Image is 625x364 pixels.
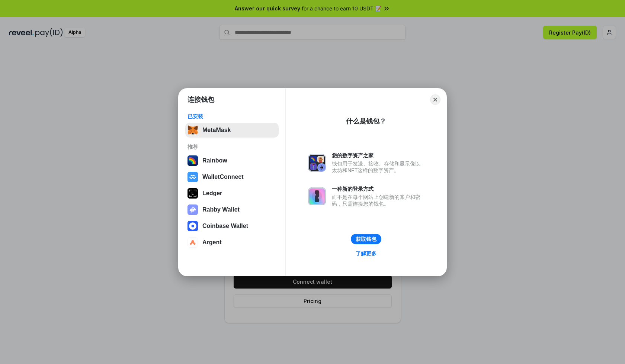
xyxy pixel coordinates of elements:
[202,190,222,197] div: Ledger
[187,95,214,104] h1: 连接钱包
[202,206,240,213] div: Rabby Wallet
[430,94,440,105] button: Close
[187,113,276,120] div: 已安装
[332,152,424,159] div: 您的数字资产之家
[185,219,279,233] button: Coinbase Wallet
[185,202,279,217] button: Rabby Wallet
[185,186,279,201] button: Ledger
[308,154,326,172] img: svg+xml,%3Csvg%20xmlns%3D%22http%3A%2F%2Fwww.w3.org%2F2000%2Fsvg%22%20fill%3D%22none%22%20viewBox...
[332,160,424,174] div: 钱包用于发送、接收、存储和显示像以太坊和NFT这样的数字资产。
[202,174,244,180] div: WalletConnect
[187,155,198,166] img: svg+xml,%3Csvg%20width%3D%22120%22%20height%3D%22120%22%20viewBox%3D%220%200%20120%20120%22%20fil...
[185,170,279,184] button: WalletConnect
[346,117,386,126] div: 什么是钱包？
[187,172,198,182] img: svg+xml,%3Csvg%20width%3D%2228%22%20height%3D%2228%22%20viewBox%3D%220%200%2028%2028%22%20fill%3D...
[187,204,198,215] img: svg+xml,%3Csvg%20xmlns%3D%22http%3A%2F%2Fwww.w3.org%2F2000%2Fsvg%22%20fill%3D%22none%22%20viewBox...
[351,249,381,258] a: 了解更多
[185,153,279,168] button: Rainbow
[187,125,198,135] img: svg+xml,%3Csvg%20fill%3D%22none%22%20height%3D%2233%22%20viewBox%3D%220%200%2035%2033%22%20width%...
[187,221,198,231] img: svg+xml,%3Csvg%20width%3D%2228%22%20height%3D%2228%22%20viewBox%3D%220%200%2028%2028%22%20fill%3D...
[187,144,276,150] div: 推荐
[202,157,227,164] div: Rainbow
[187,237,198,248] img: svg+xml,%3Csvg%20width%3D%2228%22%20height%3D%2228%22%20viewBox%3D%220%200%2028%2028%22%20fill%3D...
[351,234,381,244] button: 获取钱包
[356,250,376,257] div: 了解更多
[202,239,222,246] div: Argent
[332,194,424,207] div: 而不是在每个网站上创建新的账户和密码，只需连接您的钱包。
[187,188,198,199] img: svg+xml,%3Csvg%20xmlns%3D%22http%3A%2F%2Fwww.w3.org%2F2000%2Fsvg%22%20width%3D%2228%22%20height%3...
[185,235,279,250] button: Argent
[308,187,326,205] img: svg+xml,%3Csvg%20xmlns%3D%22http%3A%2F%2Fwww.w3.org%2F2000%2Fsvg%22%20fill%3D%22none%22%20viewBox...
[356,236,376,242] div: 获取钱包
[202,127,231,133] div: MetaMask
[185,123,279,138] button: MetaMask
[332,186,424,192] div: 一种新的登录方式
[202,223,248,229] div: Coinbase Wallet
